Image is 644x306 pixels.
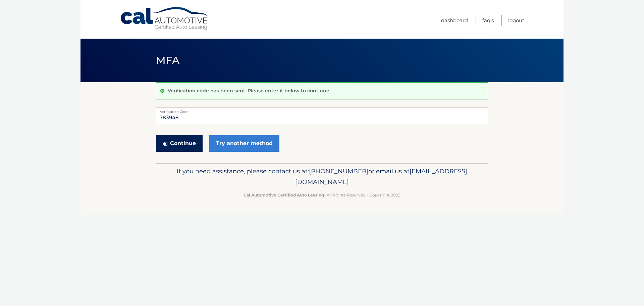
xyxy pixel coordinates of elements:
[441,15,468,26] a: Dashboard
[160,191,484,199] p: - All Rights Reserved - Copyright 2025
[508,15,524,26] a: Logout
[244,192,324,198] strong: Cal Automotive Certified Auto Leasing
[160,166,484,187] p: If you need assistance, please contact us at: or email us at
[156,135,203,152] button: Continue
[168,88,330,94] p: Verification code has been sent. Please enter it below to continue.
[482,15,494,26] a: FAQ's
[209,135,279,152] a: Try another method
[295,167,467,186] span: [EMAIL_ADDRESS][DOMAIN_NAME]
[120,7,210,31] a: Cal Automotive
[156,54,179,67] span: MFA
[309,167,368,175] span: [PHONE_NUMBER]
[156,107,488,124] input: Verification Code
[156,107,488,113] label: Verification Code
